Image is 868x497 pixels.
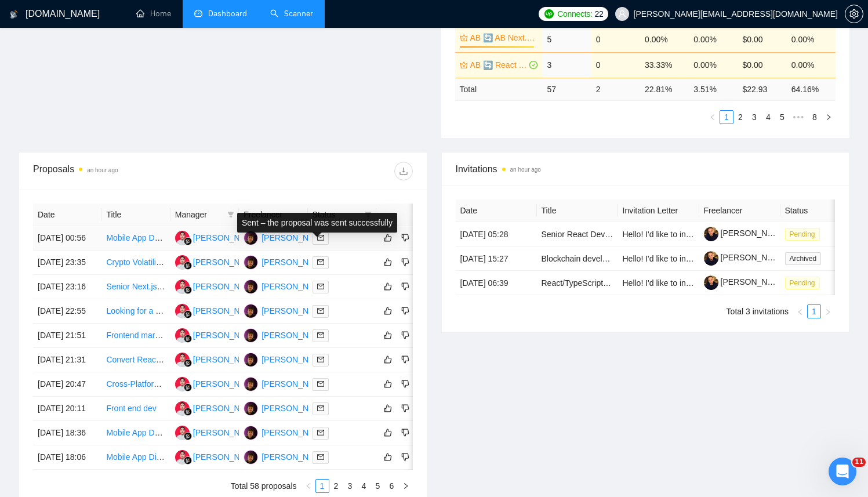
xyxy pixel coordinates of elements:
img: gigradar-bm.png [184,359,192,367]
img: AK [175,401,190,416]
a: AK[PERSON_NAME] [244,379,328,388]
a: Senior React Developer Needed for Timed Task Completion [542,230,757,239]
a: Archived [785,253,826,263]
span: right [402,483,409,489]
li: Previous Page [793,304,807,318]
span: right [825,114,832,121]
span: dislike [401,355,409,364]
img: AK [244,328,258,343]
a: AK[PERSON_NAME] [175,403,260,412]
li: 8 [808,110,822,124]
td: [DATE] 18:06 [33,445,101,470]
span: Pending [785,228,820,241]
img: AK [175,426,190,440]
a: Mobile App Developer Needed to Publish App on iOS & Android Stores [106,233,361,242]
li: 4 [761,110,775,124]
a: AK[PERSON_NAME] [175,257,260,266]
button: left [706,110,720,124]
td: Mobile App Discreet Sobriety Companion: Personalized Challenges, Anonymous Community, Clear Progress [101,445,170,470]
img: AK [175,304,190,318]
div: [PERSON_NAME] [262,378,328,390]
img: gigradar-bm.png [184,335,192,343]
th: Title [537,199,618,222]
td: Frontend markup developer [101,324,170,348]
span: mail [317,332,324,339]
img: gigradar-bm.png [184,310,192,318]
a: 5 [776,111,789,124]
td: 0.00% [787,52,836,78]
img: c1mYmDOCaDamf-ZPL8tgF0hpyKdEMjNiPaO0o0HDYj2CSCJdK1ixA5wJBhKKji2lCR [704,251,718,266]
a: 3 [748,111,761,124]
li: Previous Page [302,479,315,493]
img: AK [244,401,258,416]
span: mail [317,283,324,290]
span: mail [317,380,324,387]
a: [PERSON_NAME] [704,277,787,286]
div: [PERSON_NAME] [262,451,328,463]
div: [PERSON_NAME] [262,402,328,415]
img: AK [175,377,190,391]
button: left [793,304,807,318]
button: dislike [398,450,412,464]
button: right [822,110,836,124]
td: Senior React Developer Needed for Timed Task Completion [537,222,618,246]
a: AK[PERSON_NAME] [244,427,328,437]
li: 1 [315,479,329,493]
button: like [381,353,395,367]
span: Invitations [456,162,836,176]
span: like [384,233,392,242]
div: [PERSON_NAME] [262,329,328,342]
span: Archived [785,252,822,265]
a: 6 [386,480,398,492]
td: [DATE] 20:11 [33,397,101,421]
div: [PERSON_NAME] [262,231,328,244]
img: AK [244,231,258,245]
time: an hour ago [510,166,541,173]
span: like [384,306,392,315]
img: AK [175,450,190,465]
a: AK[PERSON_NAME] [244,306,328,315]
a: AK[PERSON_NAME] [175,354,260,364]
td: [DATE] 06:39 [456,271,537,295]
td: 22.81 % [640,78,689,100]
a: setting [845,9,863,19]
time: an hour ago [87,167,118,173]
span: dislike [401,404,409,413]
th: Date [33,204,101,226]
span: ••• [789,110,808,124]
span: Connects: [557,8,592,20]
span: dislike [401,257,409,267]
span: Manager [175,208,223,221]
td: Cross-Platform App Development Similar to Eventify [101,372,170,397]
div: [PERSON_NAME] [262,353,328,366]
a: Crypto Volatility Engine Development in Next.js [106,257,275,267]
img: gigradar-bm.png [184,262,192,270]
span: Pending [785,277,820,289]
td: [DATE] 05:28 [456,222,537,246]
div: [PERSON_NAME] [262,426,328,439]
div: [PERSON_NAME] [193,304,260,317]
img: upwork-logo.png [544,9,554,19]
a: [PERSON_NAME] [704,253,787,262]
img: AK [244,353,258,367]
span: 11 [852,458,866,467]
a: AB 🔄 React Native Weekdays [470,59,528,71]
a: AB 🔄 AB Next.js Weekdays [470,31,536,44]
div: [PERSON_NAME] [193,353,260,366]
span: mail [317,234,324,241]
a: Front end dev [106,404,156,413]
a: Frontend markup developer [106,331,206,340]
img: AK [244,280,258,294]
a: 4 [762,111,775,124]
li: 4 [357,479,371,493]
button: like [381,426,395,440]
a: Senior Next.js AI SDK Developer Needed [106,282,255,291]
a: Cross-Platform App Development Similar to Eventify [106,379,294,389]
a: Mobile App Developer (iOS & Android) – Health/Fertility Tracking App [106,428,354,437]
span: check-circle [529,61,537,69]
button: dislike [398,328,412,342]
a: homeHome [136,9,171,19]
a: Blockchain developer - NFT Marketplace [542,254,688,263]
span: filter [227,211,234,218]
img: logo [10,5,18,24]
